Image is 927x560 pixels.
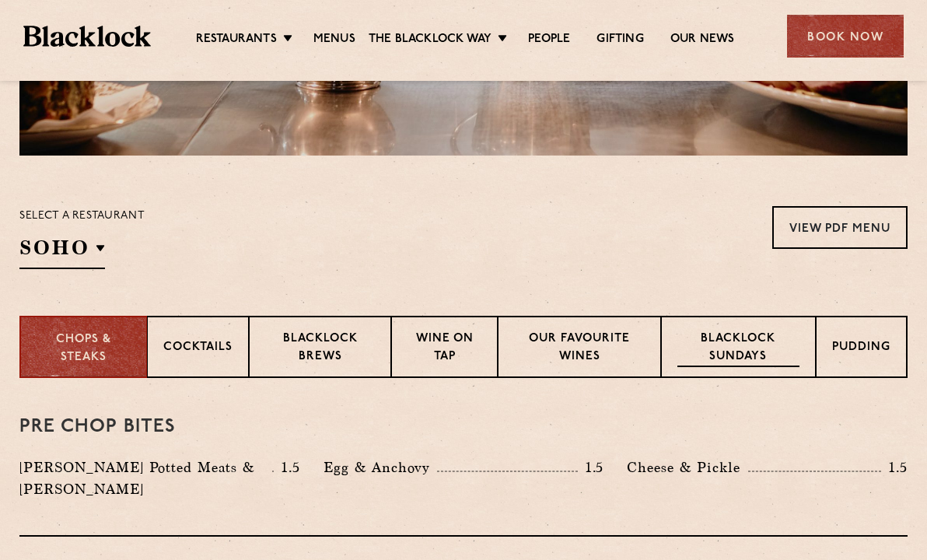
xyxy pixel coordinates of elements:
[578,457,604,478] p: 1.5
[324,457,437,478] p: Egg & Anchovy
[274,457,300,478] p: 1.5
[528,32,570,49] a: People
[19,417,908,437] h3: Pre Chop Bites
[596,32,643,49] a: Gifting
[772,206,908,249] a: View PDF Menu
[832,339,890,359] p: Pudding
[313,32,355,49] a: Menus
[19,457,272,500] p: [PERSON_NAME] Potted Meats & [PERSON_NAME]
[787,15,904,58] div: Book Now
[369,32,491,49] a: The Blacklock Way
[670,32,735,49] a: Our News
[677,331,799,367] p: Blacklock Sundays
[627,457,748,478] p: Cheese & Pickle
[408,331,481,367] p: Wine on Tap
[196,32,277,49] a: Restaurants
[23,26,151,47] img: BL_Textured_Logo-footer-cropped.svg
[37,331,131,366] p: Chops & Steaks
[19,234,105,269] h2: SOHO
[514,331,645,367] p: Our favourite wines
[19,206,145,226] p: Select a restaurant
[265,331,375,367] p: Blacklock Brews
[163,339,233,359] p: Cocktails
[881,457,908,478] p: 1.5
